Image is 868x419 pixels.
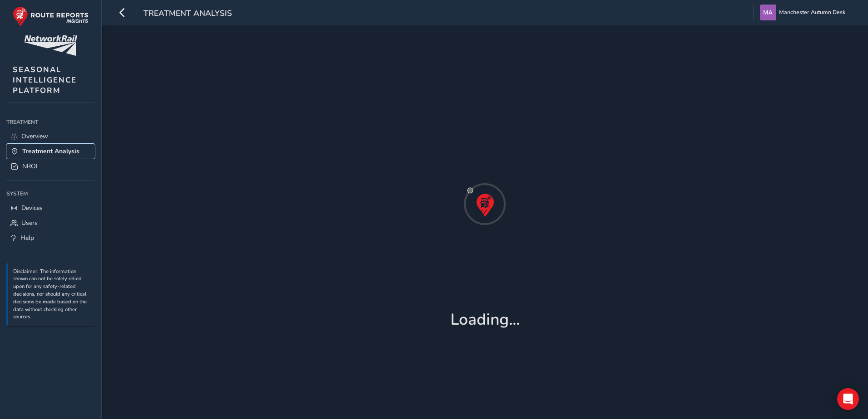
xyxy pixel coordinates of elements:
span: Overview [21,132,48,141]
span: Users [21,219,38,227]
img: customer logo [24,35,77,56]
a: Treatment Analysis [6,144,95,159]
span: SEASONAL INTELLIGENCE PLATFORM [13,64,77,96]
button: Manchester Autumn Desk [760,5,848,20]
span: Devices [21,204,43,212]
a: Users [6,215,95,230]
span: Treatment Analysis [22,147,79,156]
span: Treatment Analysis [143,8,232,20]
span: Manchester Autumn Desk [779,5,845,20]
a: Help [6,230,95,245]
a: Devices [6,200,95,215]
span: Help [20,234,34,242]
img: rr logo [13,6,89,27]
div: Open Intercom Messenger [837,388,859,410]
a: NROL [6,159,95,174]
h1: Loading... [450,310,520,329]
a: Overview [6,129,95,144]
span: NROL [22,162,39,171]
img: diamond-layout [760,5,776,20]
p: Disclaimer: The information shown can not be solely relied upon for any safety-related decisions,... [13,268,90,322]
div: Treatment [6,115,95,129]
div: System [6,187,95,200]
